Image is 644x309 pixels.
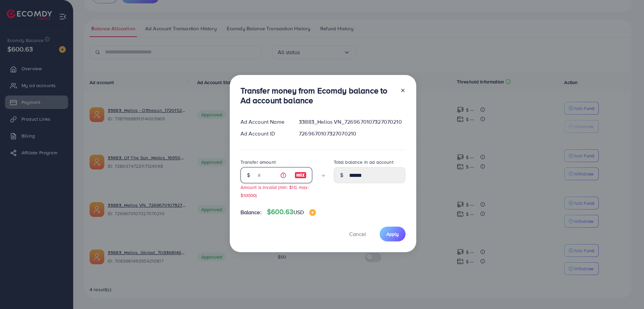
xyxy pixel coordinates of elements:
[293,130,411,138] div: 7269670107327070210
[615,279,639,304] iframe: Chat
[380,227,406,241] button: Apply
[341,227,374,241] button: Cancel
[240,208,262,216] span: Balance:
[334,159,393,165] label: Total balance in ad account
[240,159,276,165] label: Transfer amount
[293,118,411,126] div: 33883_Helios VN_7269670107327070210
[309,209,316,216] img: image
[349,230,366,238] span: Cancel
[386,231,399,237] span: Apply
[235,118,294,126] div: Ad Account Name
[293,208,304,216] span: USD
[267,208,316,216] h4: $600.63
[235,130,294,138] div: Ad Account ID
[240,86,395,105] h3: Transfer money from Ecomdy balance to Ad account balance
[240,184,309,198] small: Amount is invalid (min: $10, max: $10000)
[294,171,307,179] img: image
